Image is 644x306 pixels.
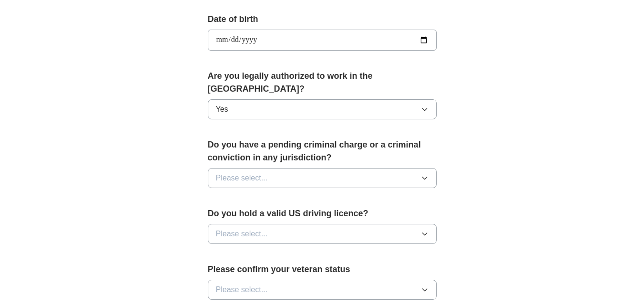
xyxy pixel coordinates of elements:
button: Please select... [208,224,437,244]
label: Please confirm your veteran status [208,263,437,276]
label: Do you hold a valid US driving licence? [208,207,437,220]
span: Please select... [216,172,268,184]
label: Are you legally authorized to work in the [GEOGRAPHIC_DATA]? [208,70,437,95]
label: Do you have a pending criminal charge or a criminal conviction in any jurisdiction? [208,138,437,164]
button: Please select... [208,168,437,188]
span: Yes [216,104,228,115]
button: Please select... [208,280,437,300]
span: Please select... [216,228,268,240]
span: Please select... [216,284,268,295]
button: Yes [208,99,437,119]
label: Date of birth [208,13,437,26]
